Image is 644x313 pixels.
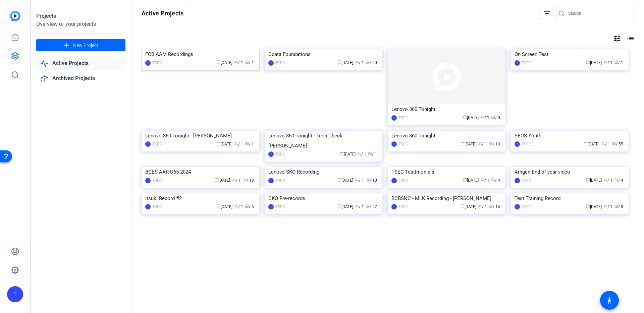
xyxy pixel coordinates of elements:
[480,115,489,120] span: / 1
[391,193,502,203] div: BCBSNC - MLK Recording - [PERSON_NAME]
[522,60,531,66] div: TSEC
[614,60,623,65] span: / 1
[355,204,364,209] span: / 1
[491,115,495,119] span: radio
[217,142,232,146] span: [DATE]
[480,115,484,119] span: group
[355,204,359,208] span: group
[268,151,274,157] div: T
[586,60,590,64] span: calendar_today
[491,115,500,120] span: / 0
[268,193,379,203] div: CKO Pre-records
[614,178,623,183] span: / 4
[357,151,361,155] span: group
[36,57,125,70] a: Active Projects
[368,152,377,156] span: / 1
[142,9,183,17] h1: Active Projects
[522,141,531,147] div: TSEC
[398,177,408,184] div: TSEC
[614,60,618,64] span: radio
[515,131,625,141] div: SEUS Youth
[145,193,256,203] div: Itsuki Record #2
[478,141,482,145] span: group
[515,60,520,66] div: T
[391,131,502,141] div: Lenovo 360 Tonight
[36,72,125,85] a: Archived Projects
[603,178,612,183] span: / 1
[489,204,493,208] span: radio
[337,204,353,209] span: [DATE]
[366,204,377,209] span: / 27
[612,142,623,146] span: / 55
[515,193,625,203] div: Test Training Record
[515,141,520,147] div: T
[245,60,249,64] span: radio
[522,203,531,210] div: TSEC
[232,178,236,182] span: group
[391,141,397,147] div: T
[515,178,520,183] div: T
[145,141,151,147] div: T
[398,115,408,121] div: TSEC
[603,204,607,208] span: group
[391,178,397,183] div: T
[234,60,238,64] span: group
[398,141,408,147] div: TSEC
[391,115,397,121] div: T
[145,131,256,141] div: Lenovo 360 Tonight - [PERSON_NAME]
[145,167,256,177] div: BCBS AAR U65 2024
[366,178,370,182] span: radio
[357,152,366,156] span: / 1
[603,204,612,209] span: / 1
[603,178,607,182] span: group
[478,204,487,209] span: / 1
[268,204,274,209] div: T
[234,204,238,208] span: group
[245,142,254,146] span: / 1
[152,177,162,184] div: TSEC
[391,167,502,177] div: TSEC Testimonials
[10,11,20,21] img: blue-gradient.svg
[214,178,230,183] span: [DATE]
[614,204,618,208] span: radio
[515,167,625,177] div: Amgen End of year video
[461,142,476,146] span: [DATE]
[489,142,500,146] span: / 13
[515,49,625,59] div: On Screen Test
[461,204,476,209] span: [DATE]
[145,178,151,183] div: T
[355,178,364,183] span: / 1
[217,204,232,209] span: [DATE]
[368,151,372,155] span: radio
[463,178,467,182] span: calendar_today
[603,60,607,64] span: group
[275,60,285,66] div: TSEC
[586,204,602,209] span: [DATE]
[489,141,493,145] span: radio
[245,60,254,65] span: / 1
[234,142,243,146] span: / 1
[626,35,634,43] mat-icon: list
[36,39,125,51] button: New Project
[613,35,621,43] mat-icon: tune
[245,204,254,209] span: / 6
[152,141,162,147] div: TSEC
[478,142,487,146] span: / 1
[614,204,623,209] span: / 8
[480,178,484,182] span: group
[275,177,285,184] div: TSEC
[152,60,162,66] div: TSEC
[355,60,359,64] span: group
[586,60,602,65] span: [DATE]
[145,49,256,59] div: FCB AAM Recordings
[391,104,502,114] div: Lenovo 360 Tonight
[491,178,500,183] span: / 4
[463,115,479,120] span: [DATE]
[480,178,489,183] span: / 1
[584,141,588,145] span: calendar_today
[245,141,249,145] span: radio
[489,204,500,209] span: / 14
[601,141,605,145] span: group
[268,178,274,183] div: T
[234,60,243,65] span: / 1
